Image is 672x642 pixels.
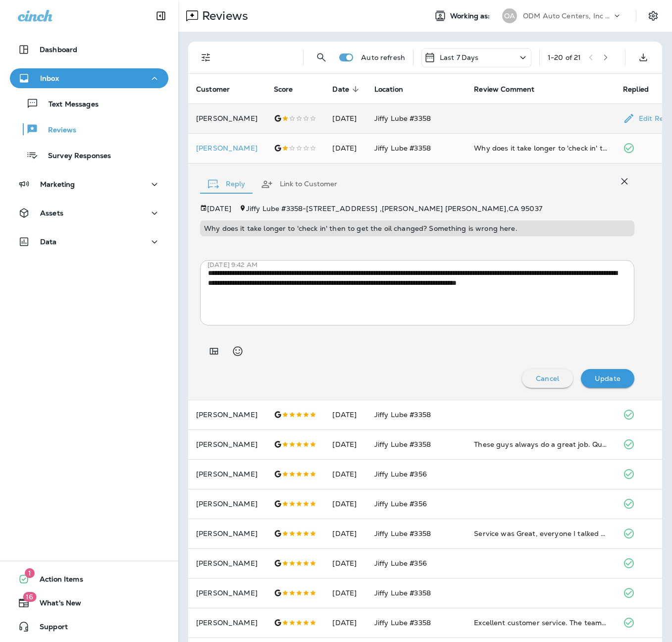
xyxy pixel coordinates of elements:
p: [PERSON_NAME] [196,589,258,597]
span: Location [374,85,403,94]
p: [PERSON_NAME] [196,411,258,419]
td: [DATE] [324,104,366,133]
p: [DATE] [207,205,231,213]
span: Jiffy Lube #3358 - [STREET_ADDRESS] , [PERSON_NAME] [PERSON_NAME] , CA 95037 [246,204,542,213]
span: Replied [623,85,649,94]
td: [DATE] [324,133,366,163]
button: Cancel [522,369,573,388]
div: Service was Great, everyone I talked to were Very nice. Thank You for the Great Service. Now days... [474,529,607,538]
p: Marketing [40,180,75,188]
p: [PERSON_NAME] [196,500,258,508]
p: [PERSON_NAME] [196,114,258,122]
p: [PERSON_NAME] [196,559,258,567]
p: Survey Responses [38,152,111,161]
span: Jiffy Lube #3358 [374,410,431,419]
span: Jiffy Lube #3358 [374,440,431,449]
span: Replied [623,85,662,94]
p: [PERSON_NAME] [196,619,258,627]
button: Reviews [10,119,168,140]
button: Reply [200,166,253,202]
div: Excellent customer service. The team was efficient and kind. Thank you! [474,618,607,628]
p: [PERSON_NAME] [196,530,258,537]
button: Export as CSV [633,48,653,67]
td: [DATE] [324,489,366,519]
p: Reviews [38,126,76,135]
span: Location [374,85,416,94]
p: Dashboard [40,46,77,53]
p: Reviews [198,8,248,23]
button: Assets [10,203,168,223]
p: ODM Auto Centers, Inc DBA Jiffy Lube [523,12,612,20]
p: Assets [40,209,63,217]
span: Jiffy Lube #3358 [374,588,431,597]
span: Review Comment [474,85,547,94]
button: Select an emoji [228,341,248,361]
td: [DATE] [324,429,366,459]
p: Text Messages [39,100,99,109]
p: Auto refresh [361,53,405,61]
div: OA [502,8,517,23]
span: Customer [196,85,243,94]
button: Link to Customer [253,166,345,202]
p: [PERSON_NAME] [196,440,258,448]
span: Jiffy Lube #3358 [374,618,431,627]
span: Jiffy Lube #3358 [374,114,431,123]
p: Update [595,374,620,382]
span: Working as: [450,12,492,20]
span: Customer [196,85,230,94]
span: Date [332,85,349,94]
button: Text Messages [10,93,168,114]
td: [DATE] [324,578,366,608]
span: Review Comment [474,85,534,94]
td: [DATE] [324,519,366,548]
button: Collapse Sidebar [147,6,175,26]
p: Inbox [40,74,59,82]
button: Inbox [10,68,168,88]
button: Marketing [10,174,168,194]
span: Jiffy Lube #356 [374,470,427,479]
button: 1Action Items [10,569,168,589]
span: Date [332,85,362,94]
p: Last 7 Days [440,53,479,61]
button: Search Reviews [311,48,331,67]
p: Data [40,238,57,246]
button: 16What's New [10,593,168,613]
p: Cancel [536,374,559,382]
p: [PERSON_NAME] [196,470,258,478]
span: Support [30,623,68,635]
td: [DATE] [324,400,366,429]
td: [DATE] [324,548,366,578]
span: Jiffy Lube #356 [374,499,427,508]
button: Data [10,232,168,252]
p: Why does it take longer to 'check in' then to get the oil changed? Something is wrong here. [204,224,630,232]
button: Update [581,369,634,388]
p: [DATE] 9:42 AM [207,261,642,269]
span: 16 [23,592,36,602]
span: What's New [30,599,81,611]
span: Score [274,85,306,94]
p: [PERSON_NAME] [196,144,258,152]
button: Dashboard [10,40,168,59]
div: Why does it take longer to 'check in' then to get the oil changed? Something is wrong here. [474,143,607,153]
div: 1 - 20 of 21 [548,53,581,61]
td: [DATE] [324,459,366,489]
div: Click to view Customer Drawer [196,144,258,152]
button: Support [10,617,168,637]
div: These guys always do a great job. Quick service [474,439,607,449]
td: [DATE] [324,608,366,638]
span: Jiffy Lube #3358 [374,529,431,538]
span: Jiffy Lube #3358 [374,144,431,153]
button: Survey Responses [10,145,168,165]
span: Action Items [30,575,83,587]
span: Jiffy Lube #356 [374,559,427,568]
button: Settings [644,7,662,25]
button: Add in a premade template [204,341,224,361]
span: 1 [25,568,35,578]
span: Score [274,85,293,94]
button: Filters [196,48,216,67]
